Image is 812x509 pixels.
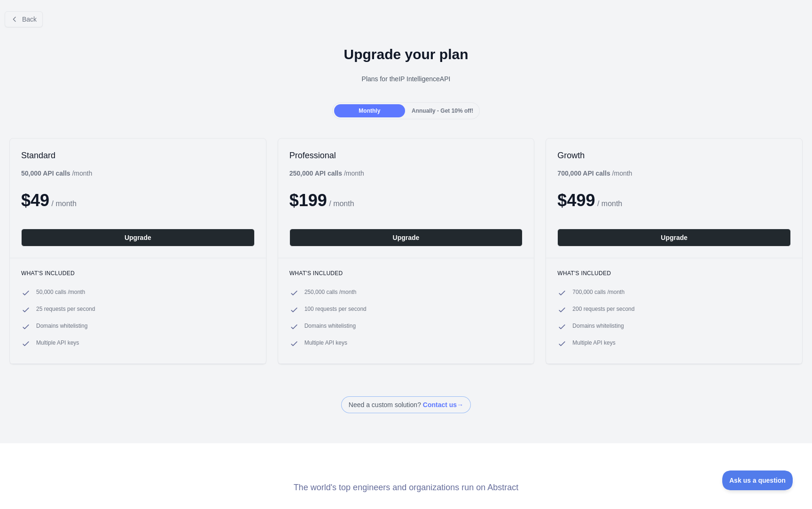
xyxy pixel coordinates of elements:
iframe: Toggle Customer Support [722,470,793,490]
span: / month [597,200,622,208]
span: $ 199 [289,191,327,210]
button: Upgrade [557,229,791,247]
button: Upgrade [289,229,523,247]
span: $ 499 [557,191,595,210]
span: / month [329,200,354,208]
